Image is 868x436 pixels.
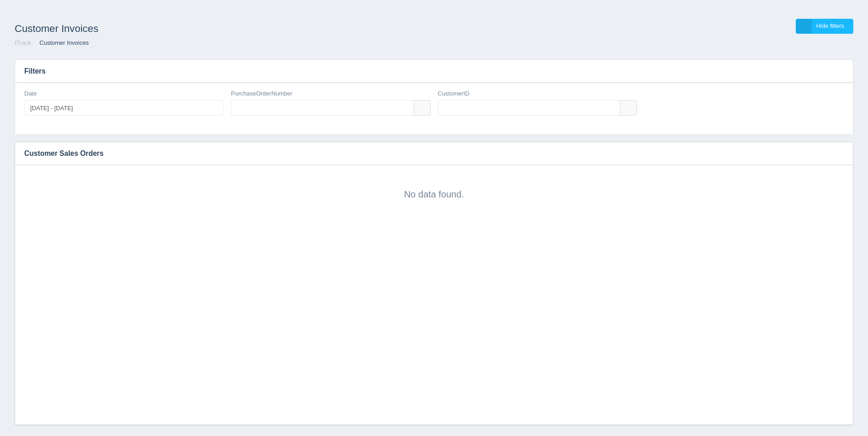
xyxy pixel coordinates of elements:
[796,19,853,34] a: Hide filters
[32,39,89,48] li: Customer Invoices
[24,174,844,201] div: No data found.
[15,39,31,46] a: ITrack
[816,22,844,29] span: Hide filters
[438,90,469,98] label: CustomerID
[24,90,37,98] label: Date
[15,19,434,39] h1: Customer Invoices
[231,90,292,98] label: PurchaseOrderNumber
[15,60,853,83] h3: Filters
[15,142,839,165] h3: Customer Sales Orders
